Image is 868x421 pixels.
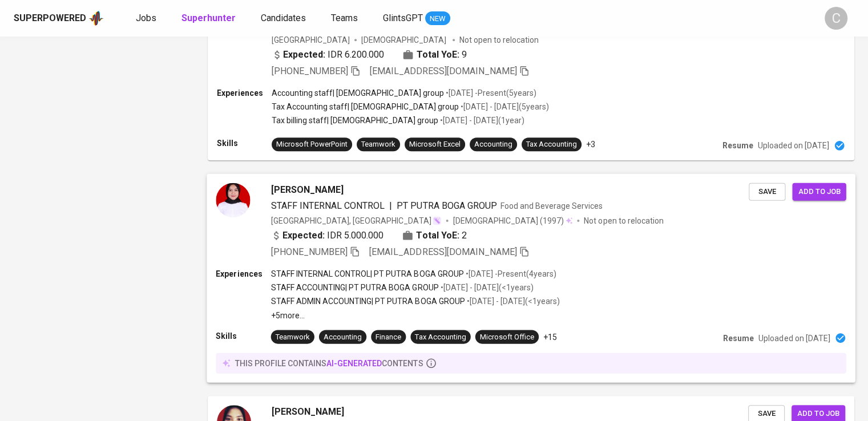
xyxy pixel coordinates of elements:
p: Not open to relocation [459,34,539,46]
div: Finance [376,331,401,342]
p: Uploaded on [DATE] [758,140,829,151]
span: [PHONE_NUMBER] [272,66,348,76]
img: magic_wand.svg [432,216,441,225]
img: dbd549835c500fb5007cb7c24cc8ea75.jpg [216,183,250,217]
span: | [389,199,392,212]
span: 2 [462,229,467,242]
div: IDR 5.000.000 [271,229,384,242]
button: Save [749,183,785,200]
div: Accounting [474,139,512,150]
span: Teams [331,13,358,23]
span: Jobs [136,13,156,23]
p: Accounting staff | [DEMOGRAPHIC_DATA] group [272,87,444,99]
span: Add to job [798,185,840,198]
span: [PERSON_NAME] [271,183,344,196]
span: Save [754,185,780,198]
div: Tax Accounting [415,331,466,342]
a: [PERSON_NAME]STAFF INTERNAL CONTROL|PT PUTRA BOGA GROUPFood and Beverage Services[GEOGRAPHIC_DATA... [208,174,854,382]
span: 9 [462,48,467,62]
p: STAFF INTERNAL CONTROL | PT PUTRA BOGA GROUP [271,268,464,280]
p: Tax Accounting staff | [DEMOGRAPHIC_DATA] group [272,101,459,112]
div: Microsoft Office [480,331,534,342]
p: • [DATE] - Present ( 5 years ) [444,87,536,99]
p: Resume [722,140,753,151]
div: [GEOGRAPHIC_DATA], [GEOGRAPHIC_DATA] [271,215,442,226]
a: Teams [331,11,360,26]
a: Candidates [261,11,308,26]
span: [PHONE_NUMBER] [271,246,348,257]
a: GlintsGPT NEW [383,11,450,26]
span: Candidates [261,13,306,23]
span: Food and Beverage Services [500,201,603,211]
span: [PERSON_NAME] [272,405,344,419]
b: Expected: [282,229,325,242]
div: Teamwork [276,331,310,342]
span: [EMAIL_ADDRESS][DOMAIN_NAME] [370,66,517,76]
p: Skills [217,137,272,149]
b: Total YoE: [416,229,459,242]
button: Add to job [792,183,846,200]
span: NEW [425,13,450,25]
span: PT PUTRA BOGA GROUP [397,200,497,211]
div: [GEOGRAPHIC_DATA] [272,34,350,46]
p: Experiences [216,268,271,280]
p: • [DATE] - [DATE] ( 5 years ) [459,101,549,112]
p: Skills [216,330,271,341]
span: STAFF INTERNAL CONTROL [271,200,385,211]
p: +15 [543,331,557,342]
span: [DEMOGRAPHIC_DATA] [453,215,540,226]
div: Accounting [324,331,362,342]
p: • [DATE] - [DATE] ( <1 years ) [465,295,560,307]
p: +3 [586,139,595,150]
p: • [DATE] - Present ( 4 years ) [464,268,556,280]
div: Superpowered [14,12,86,25]
span: Add to job [797,407,839,420]
p: STAFF ACCOUNTING | PT PUTRA BOGA GROUP [271,282,439,293]
div: C [825,7,847,30]
div: (1997) [453,215,573,226]
span: [DEMOGRAPHIC_DATA] [361,34,448,46]
p: Resume [723,332,754,343]
span: [EMAIL_ADDRESS][DOMAIN_NAME] [369,246,517,257]
b: Expected: [283,48,325,62]
a: Superpoweredapp logo [14,10,104,27]
p: this profile contains contents [235,357,423,369]
p: Experiences [217,87,272,99]
b: Total YoE: [417,48,459,62]
p: • [DATE] - [DATE] ( <1 years ) [439,282,534,293]
span: AI-generated [326,358,382,367]
p: +5 more ... [271,309,560,321]
div: Teamwork [361,139,395,150]
p: • [DATE] - [DATE] ( 1 year ) [438,115,524,126]
span: Save [754,407,779,420]
img: app logo [88,10,104,27]
p: Not open to relocation [584,215,663,226]
div: Microsoft PowerPoint [276,139,348,150]
p: STAFF ADMIN ACCOUNTING | PT PUTRA BOGA GROUP [271,295,465,307]
div: Tax Accounting [526,139,577,150]
b: Superhunter [181,13,236,23]
div: IDR 6.200.000 [272,48,384,62]
a: Superhunter [181,11,238,26]
p: Tax billing staff | [DEMOGRAPHIC_DATA] group [272,115,438,126]
span: GlintsGPT [383,13,423,23]
p: Uploaded on [DATE] [758,332,830,343]
a: Jobs [136,11,159,26]
div: Microsoft Excel [409,139,461,150]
